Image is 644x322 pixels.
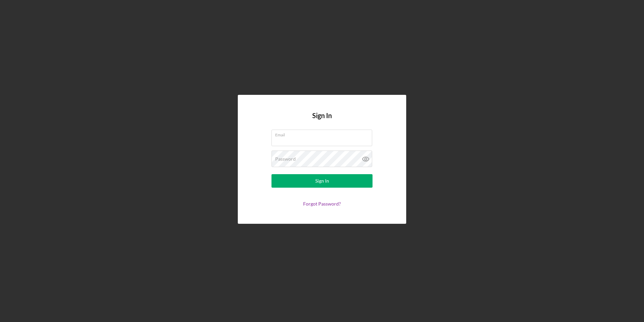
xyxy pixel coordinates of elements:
[315,174,329,188] div: Sign In
[271,174,373,188] button: Sign In
[312,112,332,130] h4: Sign In
[275,156,296,162] label: Password
[303,201,341,207] a: Forgot Password?
[275,130,372,137] label: Email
